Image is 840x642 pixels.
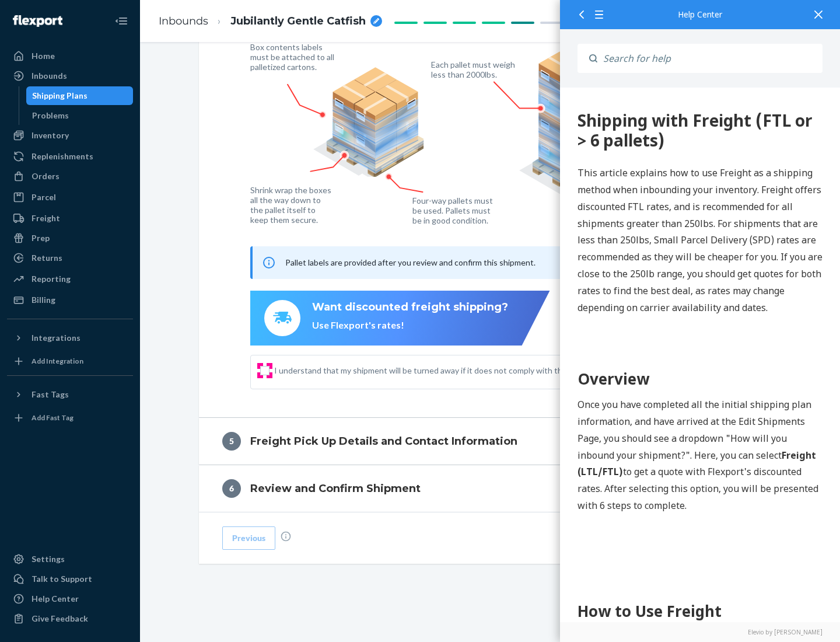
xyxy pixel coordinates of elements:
figcaption: Shrink wrap the boxes all the way down to the pallet itself to keep them secure. [250,185,334,225]
h1: How to Use Freight [17,512,262,535]
div: Freight [32,212,60,224]
div: Shipping Plans [32,90,87,102]
a: Freight [7,209,133,228]
h1: Overview [17,280,262,303]
a: Replenishments [7,147,133,166]
div: Inbounds [32,70,67,82]
a: Settings [7,550,133,568]
div: Replenishments [32,151,93,162]
a: Inventory [7,126,133,145]
a: Prep [7,229,133,247]
div: Add Integration [32,356,83,366]
input: Search [597,44,822,73]
h4: Review and Confirm Shipment [250,481,421,496]
div: Give Feedback [32,613,88,624]
input: I understand that my shipment will be turned away if it does not comply with the above guidelines. [260,366,269,375]
figcaption: Each pallet must weigh less than 2000lbs. [431,60,518,79]
div: 5 [222,432,241,451]
div: Problems [32,110,69,121]
figcaption: Four-way pallets must be used. Pallets must be in good condition. [412,196,494,225]
a: Returns [7,249,133,267]
button: Close Navigation [110,9,133,33]
a: Inbounds [7,67,133,85]
div: Home [32,50,55,62]
div: Help Center [577,11,822,19]
h2: Step 1: Boxes and Labels [17,547,262,568]
a: Help Center [7,589,133,608]
div: Returns [32,252,62,264]
div: Help Center [32,593,79,605]
button: 6Review and Confirm Shipment [199,465,782,512]
a: Billing [7,291,133,309]
button: Fast Tags [7,385,133,404]
a: Problems [26,106,134,125]
p: Once you have completed all the initial shipping plan information, and have arrived at the Edit S... [17,309,262,427]
div: Reporting [32,273,71,285]
a: Parcel [7,188,133,207]
div: Parcel [32,191,56,203]
div: Add Fast Tag [32,413,73,423]
h4: Freight Pick Up Details and Contact Information [250,434,517,449]
div: Talk to Support [32,573,92,585]
a: Add Fast Tag [7,409,133,427]
div: Use Flexport's rates! [312,319,508,332]
a: Inbounds [159,15,208,27]
a: Reporting [7,270,133,288]
button: Previous [222,526,275,550]
div: Settings [32,553,65,565]
a: Elevio by [PERSON_NAME] [577,628,822,636]
span: I understand that my shipment will be turned away if it does not comply with the above guidelines. [274,365,721,376]
span: Pallet labels are provided after you review and confirm this shipment. [285,257,535,267]
div: Want discounted freight shipping? [312,300,508,315]
button: 5Freight Pick Up Details and Contact Information [199,418,782,465]
a: Home [7,47,133,65]
div: Billing [32,294,55,306]
a: Add Integration [7,352,133,371]
div: 6 [222,479,241,498]
div: Prep [32,232,50,244]
figcaption: Box contents labels must be attached to all palletized cartons. [250,42,337,72]
img: Flexport logo [13,15,62,27]
button: Integrations [7,329,133,347]
span: Jubilantly Gentle Catfish [230,14,366,29]
div: 360 Shipping with Freight (FTL or > 6 pallets) [17,23,262,62]
div: Orders [32,170,60,182]
a: Orders [7,167,133,186]
a: Shipping Plans [26,86,134,105]
ol: breadcrumbs [149,4,391,39]
div: Inventory [32,130,69,141]
button: Give Feedback [7,609,133,628]
a: Talk to Support [7,570,133,588]
div: Fast Tags [32,389,69,400]
div: Integrations [32,332,80,344]
p: This article explains how to use Freight as a shipping method when inbounding your inventory. Fre... [17,77,262,228]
